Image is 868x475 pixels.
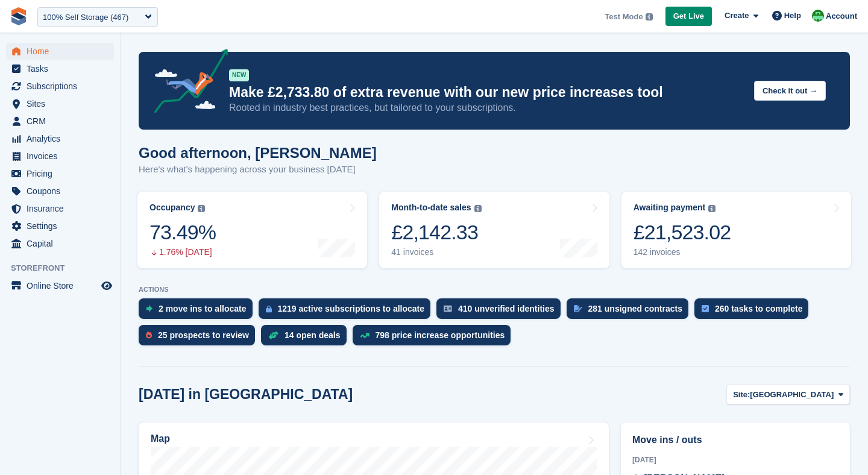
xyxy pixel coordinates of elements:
[632,433,838,447] h2: Move ins / outs
[673,10,704,22] span: Get Live
[694,298,815,325] a: 260 tasks to complete
[376,330,505,340] div: 798 price increase opportunities
[784,10,801,22] span: Help
[826,10,857,22] span: Account
[149,203,195,213] div: Occupancy
[285,330,341,340] div: 14 open deals
[43,11,128,24] div: 100% Self Storage (467)
[137,192,367,268] a: Occupancy 73.49% 1.76% [DATE]
[99,278,114,293] a: Preview store
[261,325,353,351] a: 14 open deals
[632,455,838,465] div: [DATE]
[391,247,481,257] div: 41 invoices
[139,145,377,161] h1: Good afternoon, [PERSON_NAME]
[708,205,715,212] img: icon-info-grey-7440780725fd019a000dd9b08b2336e03edf1995a4989e88bcd33f0948082b44.svg
[27,200,99,217] span: Insurance
[621,192,851,268] a: Awaiting payment £21,523.02 142 invoices
[159,304,247,313] div: 2 move ins to allocate
[27,277,99,294] span: Online Store
[27,183,99,200] span: Coupons
[139,286,850,294] p: ACTIONS
[278,304,425,313] div: 1219 active subscriptions to allocate
[149,220,216,245] div: 73.49%
[6,277,114,294] a: menu
[812,10,824,22] img: Laura Carlisle
[458,304,555,313] div: 410 unverified identities
[733,389,750,401] span: Site:
[6,200,114,217] a: menu
[715,304,803,313] div: 260 tasks to complete
[634,203,706,213] div: Awaiting payment
[27,148,99,165] span: Invoices
[229,69,249,81] div: NEW
[146,305,153,312] img: move_ins_to_allocate_icon-fdf77a2bb77ea45bf5b3d319d69a93e2d87916cf1d5bf7949dd705db3b84f3ca.svg
[702,305,709,312] img: task-75834270c22a3079a89374b754ae025e5fb1db73e45f91037f5363f120a921f8.svg
[754,81,826,101] button: Check it out →
[588,304,682,313] div: 281 unsigned contracts
[27,95,99,112] span: Sites
[268,331,278,339] img: deal-1b604bf984904fb50ccaf53a9ad4b4a5d6e5aea283cecdc64d6e3604feb123c2.svg
[634,247,731,257] div: 142 invoices
[360,333,370,338] img: price_increase_opportunities-93ffe204e8149a01c8c9dc8f82e8f89637d9d84a8eef4429ea346261dce0b2c0.svg
[6,43,114,60] a: menu
[6,95,114,112] a: menu
[6,218,114,234] a: menu
[6,113,114,130] a: menu
[259,298,437,325] a: 1219 active subscriptions to allocate
[353,325,517,351] a: 798 price increase opportunities
[726,385,850,404] button: Site: [GEOGRAPHIC_DATA]
[229,101,744,115] p: Rooted in industry best practices, but tailored to your subscriptions.
[27,218,99,234] span: Settings
[10,7,28,25] img: stora-icon-8386f47178a22dfd0bd8f6a31ec36ba5ce8667c1dd55bd0f319d3a0aa187defe.svg
[149,247,216,257] div: 1.76% [DATE]
[725,10,749,22] span: Create
[574,305,582,312] img: contract_signature_icon-13c848040528278c33f63329250d36e43548de30e8caae1d1a13099fd9432cc5.svg
[750,389,834,401] span: [GEOGRAPHIC_DATA]
[646,13,653,20] img: icon-info-grey-7440780725fd019a000dd9b08b2336e03edf1995a4989e88bcd33f0948082b44.svg
[11,262,120,274] span: Storefront
[605,11,643,23] span: Test Mode
[27,235,99,252] span: Capital
[6,148,114,165] a: menu
[144,49,228,118] img: price-adjustments-announcement-icon-8257ccfd72463d97f412b2fc003d46551f7dbcb40ab6d574587a9cd5c0d94...
[151,433,170,444] h2: Map
[391,203,471,213] div: Month-to-date sales
[6,60,114,77] a: menu
[158,330,249,340] div: 25 prospects to review
[665,7,712,27] a: Get Live
[139,298,259,325] a: 2 move ins to allocate
[27,165,99,182] span: Pricing
[27,130,99,147] span: Analytics
[229,84,744,101] p: Make £2,733.80 of extra revenue with our new price increases tool
[266,305,272,313] img: active_subscription_to_allocate_icon-d502201f5373d7db506a760aba3b589e785aa758c864c3986d89f69b8ff3...
[6,235,114,252] a: menu
[567,298,694,325] a: 281 unsigned contracts
[146,332,152,339] img: prospect-51fa495bee0391a8d652442698ab0144808aea92771e9ea1ae160a38d050c398.svg
[6,165,114,182] a: menu
[6,78,114,95] a: menu
[27,113,99,130] span: CRM
[444,305,452,312] img: verify_identity-adf6edd0f0f0b5bbfe63781bf79b02c33cf7c696d77639b501bdc392416b5a36.svg
[391,220,481,245] div: £2,142.33
[436,298,567,325] a: 410 unverified identities
[198,205,205,212] img: icon-info-grey-7440780725fd019a000dd9b08b2336e03edf1995a4989e88bcd33f0948082b44.svg
[139,386,353,403] h2: [DATE] in [GEOGRAPHIC_DATA]
[139,163,377,177] p: Here's what's happening across your business [DATE]
[474,205,482,212] img: icon-info-grey-7440780725fd019a000dd9b08b2336e03edf1995a4989e88bcd33f0948082b44.svg
[379,192,609,268] a: Month-to-date sales £2,142.33 41 invoices
[27,60,99,77] span: Tasks
[27,43,99,60] span: Home
[634,220,731,245] div: £21,523.02
[6,183,114,200] a: menu
[6,130,114,147] a: menu
[27,78,99,95] span: Subscriptions
[139,325,261,351] a: 25 prospects to review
